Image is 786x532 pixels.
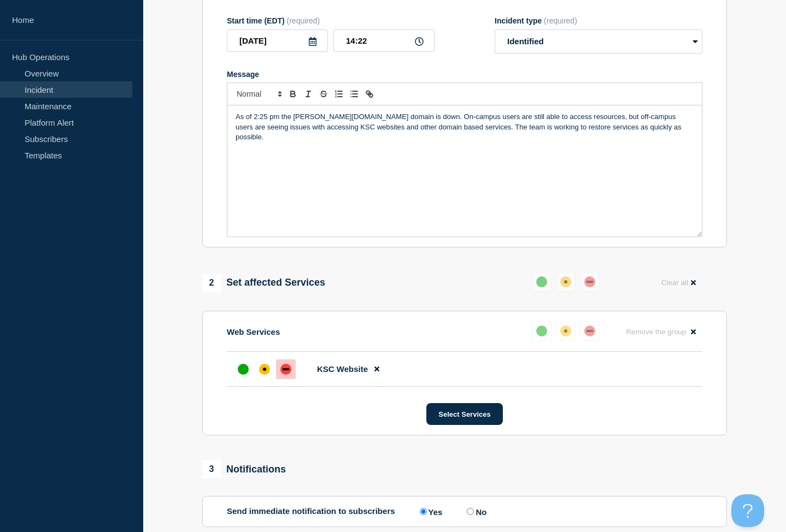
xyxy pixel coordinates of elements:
[202,274,325,292] div: Set affected Services
[619,321,702,342] button: Remove the group
[347,87,362,101] button: Toggle bulleted list
[536,326,547,336] div: up
[285,87,301,101] button: Toggle bold text
[495,29,702,54] select: Incident type
[227,327,280,336] p: Web Services
[316,87,331,101] button: Toggle strikethrough text
[556,272,576,292] button: affected
[532,321,552,341] button: up
[227,16,435,25] div: Start time (EDT)
[464,506,486,517] label: No
[232,87,285,101] span: Font size
[202,460,286,478] div: Notifications
[301,87,316,101] button: Toggle italic text
[532,272,552,292] button: up
[287,16,320,25] span: (required)
[227,105,702,237] div: Message
[420,508,427,515] input: Yes
[227,506,395,517] p: Send immediate notification to subscribers
[544,16,577,25] span: (required)
[333,29,435,52] input: HH:MM
[238,364,249,375] div: up
[626,328,686,336] span: Remove the group
[227,29,328,52] input: YYYY-MM-DD
[556,321,576,341] button: affected
[202,460,221,478] span: 3
[280,364,291,375] div: down
[202,274,221,292] span: 2
[362,87,377,101] button: Toggle link
[560,326,571,336] div: affected
[495,16,702,25] div: Incident type
[331,87,347,101] button: Toggle ordered list
[536,276,547,287] div: up
[417,506,443,517] label: Yes
[584,276,595,287] div: down
[317,364,368,374] span: KSC Website
[731,494,764,527] iframe: Help Scout Beacon - Open
[584,326,595,336] div: down
[580,321,600,341] button: down
[236,112,694,142] p: As of 2:25 pm the [PERSON_NAME][DOMAIN_NAME] domain is down. On-campus users are still able to ac...
[560,276,571,287] div: affected
[655,272,702,293] button: Clear all
[259,364,270,375] div: affected
[227,506,702,517] div: Send immediate notification to subscribers
[426,403,502,425] button: Select Services
[467,508,474,515] input: No
[227,70,702,79] div: Message
[580,272,600,292] button: down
